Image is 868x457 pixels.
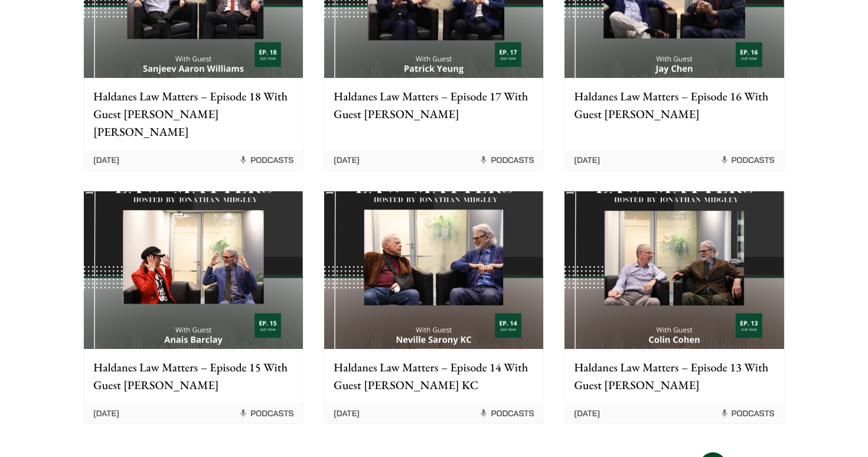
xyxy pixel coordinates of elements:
[574,408,600,419] time: [DATE]
[479,408,534,419] span: Podcasts
[720,408,775,419] span: Podcasts
[334,87,534,123] p: Haldanes Law Matters – Episode 17 With Guest [PERSON_NAME]
[574,358,774,394] p: Haldanes Law Matters – Episode 13 With Guest [PERSON_NAME]
[93,408,119,419] time: [DATE]
[479,155,534,165] span: Podcasts
[324,191,544,424] a: Haldanes Law Matters – Episode 14 With Guest [PERSON_NAME] KC [DATE] Podcasts
[720,155,775,165] span: Podcasts
[93,87,293,141] p: Haldanes Law Matters – Episode 18 With Guest [PERSON_NAME] [PERSON_NAME]
[93,155,119,165] time: [DATE]
[93,358,293,394] p: Haldanes Law Matters – Episode 15 With Guest [PERSON_NAME]
[83,191,304,424] a: Haldanes Law Matters – Episode 15 With Guest [PERSON_NAME] [DATE] Podcasts
[564,191,784,424] a: Haldanes Law Matters – Episode 13 With Guest [PERSON_NAME] [DATE] Podcasts
[574,155,600,165] time: [DATE]
[239,155,293,165] span: Podcasts
[574,87,774,123] p: Haldanes Law Matters – Episode 16 With Guest [PERSON_NAME]
[239,408,293,419] span: Podcasts
[334,358,534,394] p: Haldanes Law Matters – Episode 14 With Guest [PERSON_NAME] KC
[334,408,360,419] time: [DATE]
[334,155,360,165] time: [DATE]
